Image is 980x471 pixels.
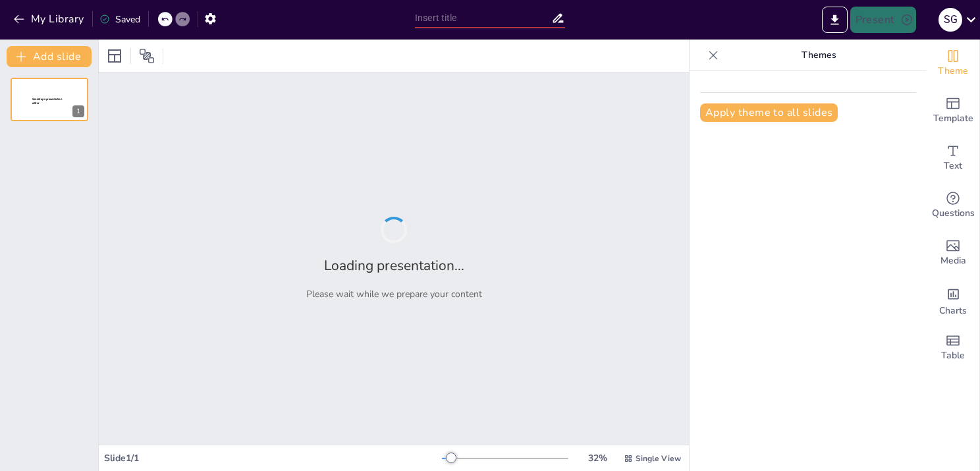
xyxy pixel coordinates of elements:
span: Media [940,254,966,268]
span: Sendsteps presentation editor [32,97,62,105]
span: Questions [932,206,975,221]
p: Themes [724,40,913,71]
div: Layout [104,45,125,67]
div: Add ready made slides [927,87,979,134]
button: Apply theme to all slides [700,103,838,122]
div: Add charts and graphs [927,277,979,324]
div: Change the overall theme [927,40,979,87]
span: Charts [939,304,967,318]
p: Please wait while we prepare your content [306,288,482,300]
div: 1 [11,78,88,121]
div: S G [939,8,962,32]
button: Present [850,7,916,33]
input: Insert title [415,9,551,28]
div: Saved [99,13,140,26]
div: Add images, graphics, shapes or video [927,229,979,277]
span: Template [933,111,973,126]
span: Theme [938,64,968,78]
div: Get real-time input from your audience [927,182,979,229]
span: Text [944,159,962,173]
button: S G [939,7,962,33]
button: Export to PowerPoint [822,7,848,33]
div: 32 % [582,452,613,464]
span: Single View [636,453,681,464]
div: Add a table [927,324,979,372]
span: Position [139,48,155,64]
div: Add text boxes [927,134,979,182]
button: Add slide [7,46,92,67]
h2: Loading presentation... [324,256,464,275]
button: My Library [10,9,90,30]
div: Slide 1 / 1 [104,452,442,464]
span: Table [941,348,965,363]
div: 1 [72,105,84,117]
